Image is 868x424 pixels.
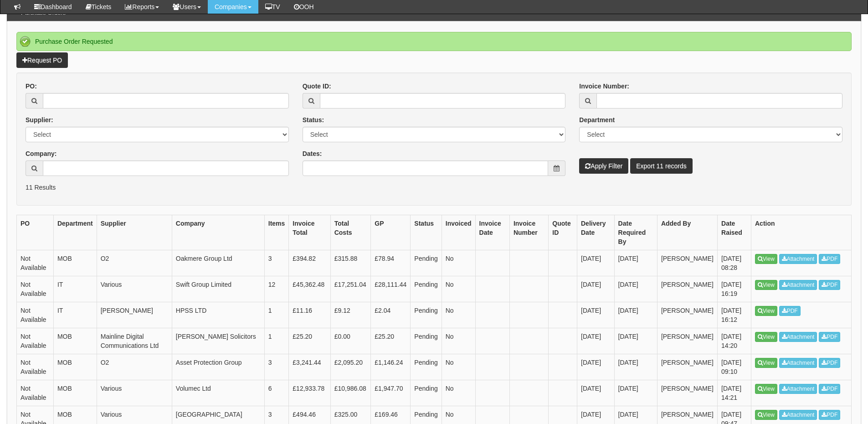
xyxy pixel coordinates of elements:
[17,302,54,328] td: Not Available
[371,380,411,406] td: £1,947.70
[26,115,53,124] label: Supplier:
[819,254,840,264] a: PDF
[264,302,289,328] td: 1
[718,250,751,276] td: [DATE] 08:28
[475,215,509,250] th: Invoice Date
[657,302,717,328] td: [PERSON_NAME]
[577,328,615,354] td: [DATE]
[614,354,657,380] td: [DATE]
[442,250,475,276] td: No
[657,276,717,302] td: [PERSON_NAME]
[718,380,751,406] td: [DATE] 14:21
[16,32,852,51] div: Purchase Order Requested
[172,380,264,406] td: Volumec Ltd
[614,380,657,406] td: [DATE]
[614,250,657,276] td: [DATE]
[371,328,411,354] td: £25.20
[97,354,172,380] td: O2
[330,302,371,328] td: £9.12
[26,149,56,158] label: Company:
[172,302,264,328] td: HPSS LTD
[819,410,840,420] a: PDF
[264,354,289,380] td: 3
[779,254,817,264] a: Attachment
[442,302,475,328] td: No
[26,82,37,91] label: PO:
[442,328,475,354] td: No
[411,302,442,328] td: Pending
[751,215,852,250] th: Action
[289,302,330,328] td: £11.16
[289,250,330,276] td: £394.82
[577,302,615,328] td: [DATE]
[577,276,615,302] td: [DATE]
[264,215,289,250] th: Items
[779,384,817,394] a: Attachment
[614,328,657,354] td: [DATE]
[577,250,615,276] td: [DATE]
[53,302,97,328] td: IT
[16,52,68,68] a: Request PO
[17,250,54,276] td: Not Available
[718,276,751,302] td: [DATE] 16:19
[172,250,264,276] td: Oakmere Group Ltd
[657,215,717,250] th: Added By
[97,276,172,302] td: Various
[755,332,777,342] a: View
[303,82,331,91] label: Quote ID:
[755,410,777,420] a: View
[614,276,657,302] td: [DATE]
[755,306,777,316] a: View
[53,215,97,250] th: Department
[657,328,717,354] td: [PERSON_NAME]
[411,354,442,380] td: Pending
[614,215,657,250] th: Date Required By
[289,215,330,250] th: Invoice Total
[442,354,475,380] td: No
[755,384,777,394] a: View
[371,354,411,380] td: £1,146.24
[303,115,324,124] label: Status:
[411,276,442,302] td: Pending
[779,410,817,420] a: Attachment
[26,183,842,192] p: 11 Results
[53,380,97,406] td: MOB
[289,276,330,302] td: £45,362.48
[330,380,371,406] td: £10,986.08
[53,328,97,354] td: MOB
[371,276,411,302] td: £28,111.44
[264,276,289,302] td: 12
[97,328,172,354] td: Mainline Digital Communications Ltd
[330,354,371,380] td: £2,095.20
[577,380,615,406] td: [DATE]
[97,380,172,406] td: Various
[577,215,615,250] th: Delivery Date
[289,328,330,354] td: £25.20
[718,354,751,380] td: [DATE] 09:10
[442,276,475,302] td: No
[819,358,840,368] a: PDF
[779,358,817,368] a: Attachment
[630,158,693,174] a: Export 11 records
[330,328,371,354] td: £0.00
[755,358,777,368] a: View
[442,380,475,406] td: No
[819,384,840,394] a: PDF
[289,380,330,406] td: £12,933.78
[97,250,172,276] td: O2
[755,254,777,264] a: View
[442,215,475,250] th: Invoiced
[330,215,371,250] th: Total Costs
[303,149,322,158] label: Dates:
[172,328,264,354] td: [PERSON_NAME] Solicitors
[411,380,442,406] td: Pending
[97,302,172,328] td: [PERSON_NAME]
[819,280,840,290] a: PDF
[53,250,97,276] td: MOB
[264,328,289,354] td: 1
[264,380,289,406] td: 6
[172,215,264,250] th: Company
[17,215,54,250] th: PO
[17,276,54,302] td: Not Available
[330,276,371,302] td: £17,251.04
